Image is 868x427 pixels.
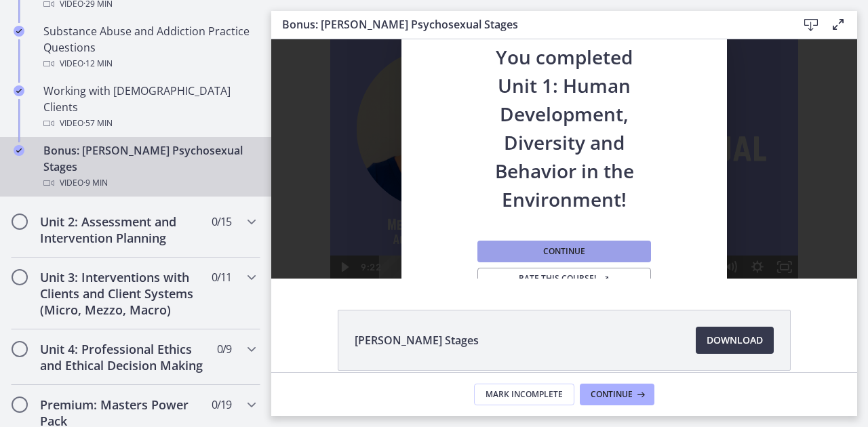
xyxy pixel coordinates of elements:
[591,389,633,400] span: Continue
[477,268,651,289] a: Rate this course! Opens in a new window
[212,269,231,285] span: 0 / 11
[43,142,255,191] div: Bonus: [PERSON_NAME] Psychosexual Stages
[500,240,527,263] button: Fullscreen
[43,23,255,72] div: Substance Abuse and Addiction Practice Questions
[43,56,255,72] div: Video
[446,240,473,263] button: Mute
[43,175,255,191] div: Video
[474,384,574,405] button: Mark Incomplete
[14,145,24,156] i: Completed
[250,93,335,147] button: Play Video: cf617uqlqfeo7ijuai3g.mp4
[43,115,255,131] div: Video
[83,115,113,131] span: · 57 min
[543,246,585,257] span: Continue
[83,56,113,72] span: · 12 min
[83,175,108,191] span: · 9 min
[40,213,205,246] h2: Unit 2: Assessment and Intervention Planning
[117,240,438,263] div: Playbar
[212,396,231,413] span: 0 / 19
[519,273,610,284] span: Rate this course!
[212,213,231,230] span: 0 / 15
[477,241,651,262] button: Continue
[40,341,205,373] h2: Unit 4: Professional Ethics and Ethical Decision Making
[59,240,86,263] button: Play Video
[580,384,654,405] button: Continue
[43,83,255,131] div: Working with [DEMOGRAPHIC_DATA] Clients
[696,327,774,354] a: Download
[486,389,563,400] span: Mark Incomplete
[217,341,231,357] span: 0 / 9
[707,332,763,348] span: Download
[355,332,479,348] span: [PERSON_NAME] Stages
[475,16,654,213] h2: You completed Unit 1: Human Development, Diversity and Behavior in the Environment!
[14,26,24,37] i: Completed
[473,240,500,263] button: Show settings menu
[282,16,776,33] h3: Bonus: [PERSON_NAME] Psychosexual Stages
[14,85,24,96] i: Completed
[40,269,205,318] h2: Unit 3: Interventions with Clients and Client Systems (Micro, Mezzo, Macro)
[602,274,610,283] i: Opens in a new window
